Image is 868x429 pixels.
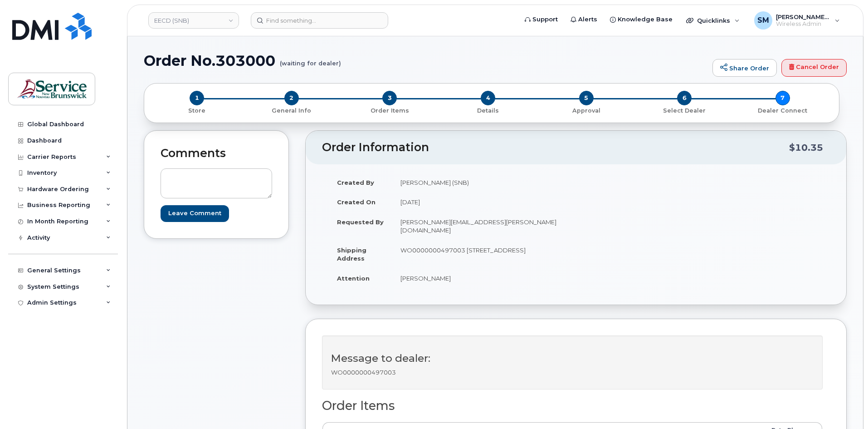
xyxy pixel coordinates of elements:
small: (waiting for dealer) [280,53,341,67]
td: [PERSON_NAME][EMAIL_ADDRESS][PERSON_NAME][DOMAIN_NAME] [392,212,569,240]
strong: Created On [337,198,375,206]
div: $10.35 [789,139,823,156]
h1: Order No.303000 [144,53,708,69]
a: 3 Order Items [341,105,439,115]
strong: Shipping Address [337,247,366,262]
a: Share Order [712,59,777,77]
h2: Order Items [322,399,823,413]
a: 2 General Info [243,105,341,115]
span: 6 [677,91,692,105]
p: WO0000000497003 [331,368,814,377]
h2: Comments [161,147,272,160]
strong: Requested By [337,218,384,226]
strong: Attention [337,275,370,282]
input: Leave Comment [161,205,229,222]
span: 3 [382,91,397,105]
h3: Message to dealer: [331,353,814,364]
span: 1 [190,91,204,105]
p: Order Items [344,107,435,115]
span: 2 [284,91,299,105]
strong: Created By [337,179,374,186]
a: 6 Select Dealer [635,105,734,115]
h2: Order Information [322,141,789,154]
td: WO0000000497003 [STREET_ADDRESS] [392,240,569,268]
a: 1 Store [151,105,243,115]
span: 5 [579,91,594,105]
td: [PERSON_NAME] (SNB) [392,173,569,192]
p: Store [155,107,239,115]
a: Cancel Order [781,59,847,77]
p: General Info [246,107,337,115]
p: Approval [541,107,632,115]
a: 4 Details [439,105,537,115]
a: 5 Approval [537,105,635,115]
p: Select Dealer [639,107,730,115]
td: [DATE] [392,192,569,212]
p: Details [443,107,534,115]
td: [PERSON_NAME] [392,268,569,288]
span: 4 [481,91,495,105]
